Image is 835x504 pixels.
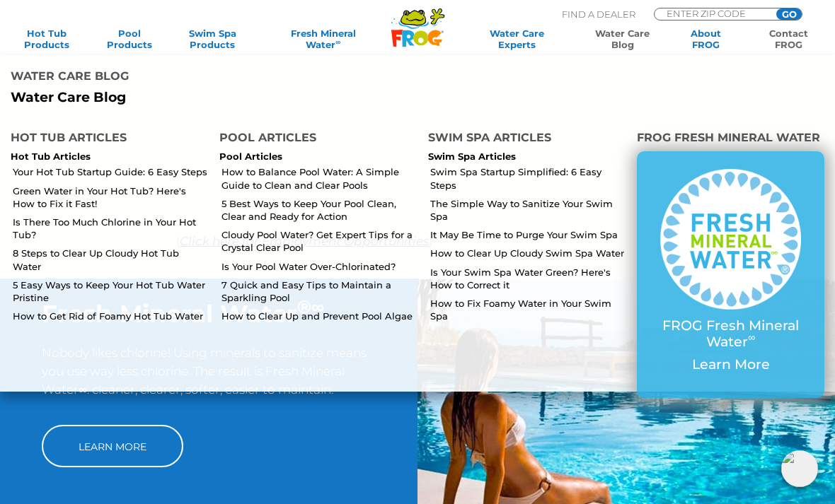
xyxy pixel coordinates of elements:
a: How to Clear Up Cloudy Swim Spa Water [430,247,626,259]
a: Hot Tub Articles [11,151,91,162]
sup: ∞ [748,331,755,344]
a: Is Your Swim Spa Water Green? Here's How to Correct it [430,266,626,291]
sup: ∞ [335,38,340,46]
img: openIcon [781,450,818,487]
a: Learn More [42,425,183,467]
a: AboutFROG [674,28,738,50]
a: How to Get Rid of Foamy Hot Tub Water [13,310,209,322]
a: PoolProducts [97,28,161,50]
a: The Simple Way to Sanitize Your Swim Spa [430,197,626,223]
a: Cloudy Pool Water? Get Expert Tips for a Crystal Clear Pool [221,228,417,254]
a: Swim Spa Startup Simplified: 6 Easy Steps [430,165,626,191]
a: Pool Articles [219,151,282,162]
a: It May Be Time to Purge Your Swim Spa [430,228,626,241]
a: FROG Fresh Mineral Water∞ Learn More [660,169,801,380]
p: Water Care Blog [11,90,407,106]
a: Your Hot Tub Startup Guide: 6 Easy Steps [13,165,209,178]
a: 7 Quick and Easy Tips to Maintain a Sparkling Pool [221,279,417,304]
a: Water CareExperts [462,28,572,50]
a: Hot TubProducts [14,28,79,50]
a: How to Fix Foamy Water in Your Swim Spa [430,297,626,322]
a: Is There Too Much Chlorine in Your Hot Tub? [13,216,209,241]
a: Fresh MineralWater∞ [263,28,384,50]
a: Green Water in Your Hot Tub? Here's How to Fix it Fast! [13,184,209,210]
a: Swim SpaProducts [180,28,245,50]
a: How to Balance Pool Water: A Simple Guide to Clean and Clear Pools [221,165,417,191]
a: How to Clear Up and Prevent Pool Algae [221,310,417,322]
h4: Pool Articles [219,127,407,151]
input: Zip Code Form [665,8,761,18]
a: Is Your Pool Water Over-Chlorinated? [221,260,417,273]
p: FROG Fresh Mineral Water [660,318,801,351]
input: GO [776,8,802,20]
p: Learn More [660,357,801,373]
h4: Water Care Blog [11,66,407,90]
a: 8 Steps to Clear Up Cloudy Hot Tub Water [13,247,209,272]
h4: FROG Fresh Mineral Water [637,127,824,151]
a: Swim Spa Articles [428,151,516,162]
a: Water CareBlog [590,28,655,50]
h4: Hot Tub Articles [11,127,198,151]
p: Find A Dealer [562,8,635,20]
a: 5 Easy Ways to Keep Your Hot Tub Water Pristine [13,279,209,304]
h4: Swim Spa Articles [428,127,616,151]
a: ContactFROG [756,28,821,50]
a: 5 Best Ways to Keep Your Pool Clean, Clear and Ready for Action [221,197,417,223]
